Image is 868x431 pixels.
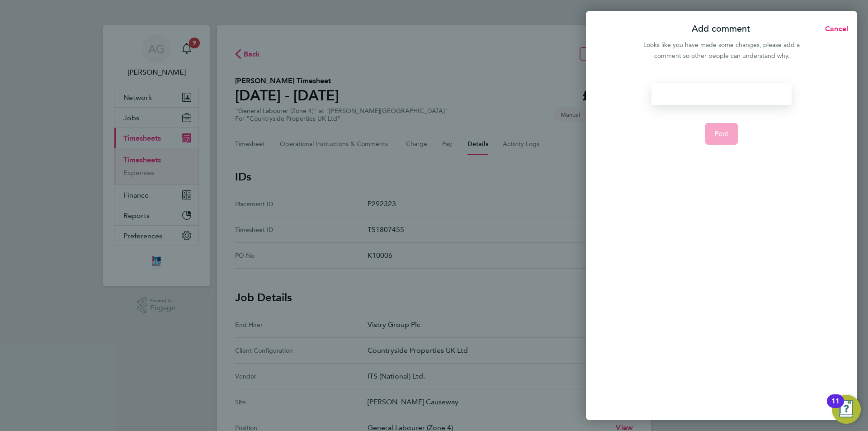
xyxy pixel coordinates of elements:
p: Add comment [692,23,750,35]
div: 11 [831,401,840,413]
button: Cancel [811,20,857,38]
button: Open Resource Center, 11 new notifications [832,395,861,424]
span: Cancel [822,24,848,33]
div: Looks like you have made some changes, please add a comment so other people can understand why. [638,40,805,62]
